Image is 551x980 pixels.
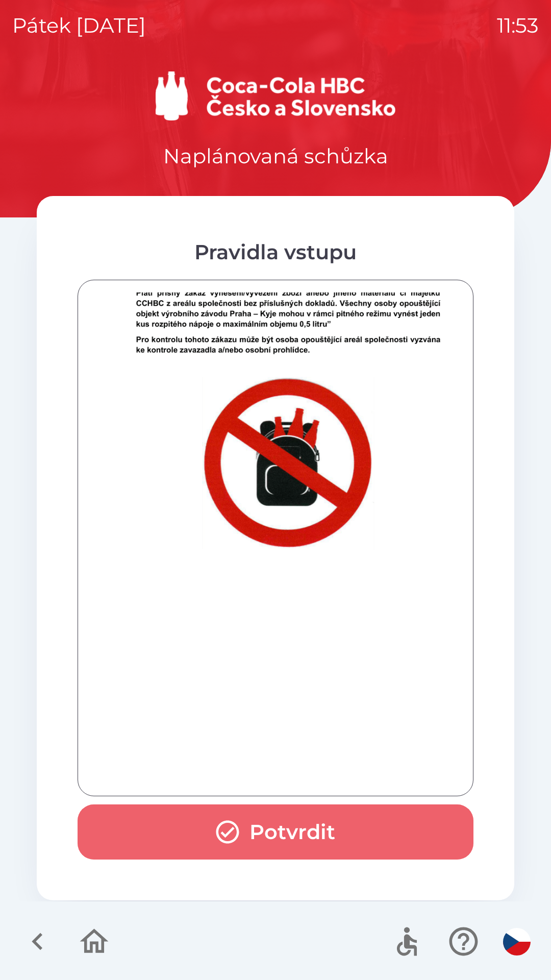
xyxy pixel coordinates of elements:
img: Logo [37,71,514,120]
p: Naplánovaná schůzka [163,141,388,171]
img: cs flag [503,928,531,955]
img: 8ACAgQIECBAgAABAhkBgZC5whACBAgQIECAAAECf4EBZgLcOhrudfsAAAAASUVORK5CYII= [90,242,486,755]
p: pátek [DATE] [12,10,146,41]
button: Potvrdit [78,804,473,860]
p: 11:53 [497,10,539,41]
div: Pravidla vstupu [78,237,473,267]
